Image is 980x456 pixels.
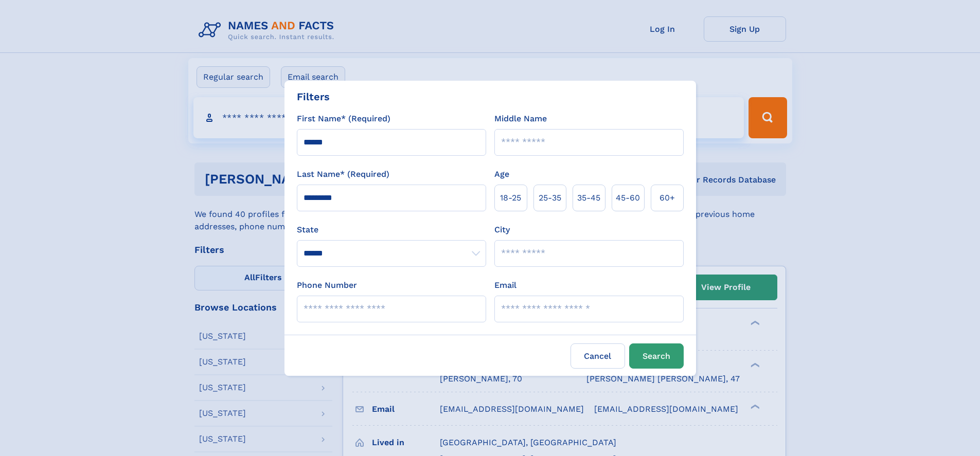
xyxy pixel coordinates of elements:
[297,279,357,291] label: Phone Number
[660,192,675,204] span: 60+
[616,192,640,204] span: 45‑60
[297,89,330,104] div: Filters
[297,224,486,236] label: State
[297,168,389,180] label: Last Name* (Required)
[500,192,521,204] span: 18‑25
[629,343,684,369] button: Search
[494,168,509,180] label: Age
[539,192,561,204] span: 25‑35
[494,113,547,125] label: Middle Name
[571,343,625,369] label: Cancel
[297,113,390,125] label: First Name* (Required)
[577,192,600,204] span: 35‑45
[494,224,510,236] label: City
[494,279,516,291] label: Email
